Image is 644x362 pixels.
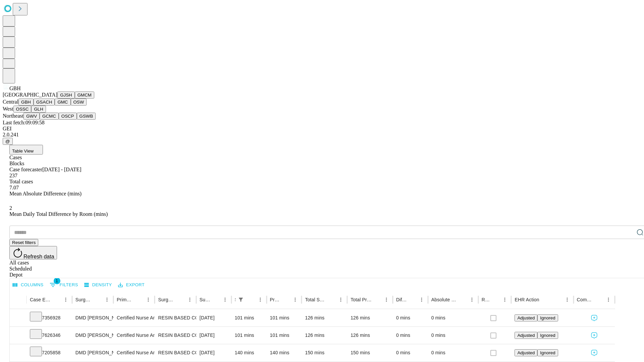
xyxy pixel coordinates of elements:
button: Adjusted [515,349,537,356]
button: OSW [71,99,87,106]
span: [DATE] - [DATE] [42,167,81,172]
div: 7626346 [30,327,69,344]
span: [GEOGRAPHIC_DATA] [3,92,57,98]
span: Ignored [540,350,555,355]
button: Menu [500,295,509,304]
button: Ignored [537,314,558,321]
button: Sort [93,295,102,304]
div: 0 mins [396,309,425,326]
div: RESIN BASED COMPOSITE 3 SURFACES, POSTERIOR [158,344,193,361]
span: Last fetch: 09:09:58 [3,120,45,125]
div: 150 mins [305,344,344,361]
button: Menu [290,295,300,304]
div: Surgeon Name [75,297,92,302]
span: Mean Absolute Difference (mins) [9,191,82,196]
button: GLH [31,106,46,113]
span: Table View [12,148,34,154]
button: Sort [246,295,256,304]
span: 1 [54,278,60,284]
button: Sort [372,295,382,304]
button: Menu [382,295,391,304]
span: Adjusted [517,350,535,355]
div: [DATE] [200,309,228,326]
span: Northeast [3,113,23,119]
div: RESIN BASED COMPOSITE 1 SURFACE, POSTERIOR [158,327,193,344]
button: OSSC [13,106,32,113]
span: Ignored [540,315,555,320]
div: 1 active filter [236,295,246,304]
span: Mean Daily Total Difference by Room (mins) [9,211,108,217]
button: Show filters [236,295,246,304]
button: Select columns [11,280,45,290]
span: 2 [9,205,12,211]
div: Certified Nurse Anesthetist [117,327,151,344]
div: DMD [PERSON_NAME] Dmd [75,327,110,344]
button: Density [83,280,114,290]
div: Predicted In Room Duration [270,297,281,302]
div: [DATE] [200,344,228,361]
div: Difference [396,297,407,302]
button: OSCP [59,113,77,120]
button: GJSH [57,92,75,99]
div: Scheduled In Room Duration [235,297,235,302]
div: 0 mins [431,309,475,326]
div: 7205858 [30,344,69,361]
button: Show filters [48,280,80,290]
div: Case Epic Id [30,297,51,302]
div: 0 mins [396,344,425,361]
div: 7356928 [30,309,69,326]
button: Menu [604,295,613,304]
span: Adjusted [517,333,535,338]
button: Menu [144,295,153,304]
button: Sort [176,295,185,304]
button: Menu [220,295,230,304]
button: GWV [23,113,40,120]
span: 237 [9,173,17,178]
button: Expand [13,312,23,324]
button: Refresh data [9,246,57,259]
div: [DATE] [200,327,228,344]
span: Case forecaster [9,167,42,172]
button: GMC [55,99,70,106]
button: Adjusted [515,314,537,321]
button: Ignored [537,349,558,356]
button: Expand [13,330,23,342]
button: GSWB [77,113,96,120]
span: Total cases [9,179,33,184]
div: 140 mins [235,344,263,361]
div: Surgery Name [158,297,175,302]
span: Refresh data [23,254,54,259]
div: 0 mins [431,327,475,344]
button: Sort [211,295,220,304]
div: EHR Action [515,297,539,302]
span: Reset filters [12,240,36,245]
span: @ [5,139,10,144]
div: 0 mins [396,327,425,344]
button: GCMC [40,113,59,120]
div: Absolute Difference [431,297,457,302]
button: Menu [562,295,572,304]
div: Total Scheduled Duration [305,297,326,302]
span: GBH [9,85,21,91]
div: 126 mins [305,327,344,344]
div: 126 mins [351,309,389,326]
button: Menu [102,295,112,304]
div: 0 mins [431,344,475,361]
button: Sort [594,295,604,304]
div: Certified Nurse Anesthetist [117,344,151,361]
div: 140 mins [270,344,299,361]
button: Sort [134,295,144,304]
button: GMCM [75,92,94,99]
div: Resolved in EHR [482,297,490,302]
div: 150 mins [351,344,389,361]
div: Primary Service [117,297,133,302]
span: Ignored [540,333,555,338]
button: GSACH [34,99,55,106]
button: @ [3,138,13,145]
button: Sort [281,295,290,304]
div: 101 mins [235,327,263,344]
div: 2.0.241 [3,132,641,138]
button: Menu [336,295,345,304]
button: Sort [540,295,549,304]
div: DMD [PERSON_NAME] Dmd [75,344,110,361]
